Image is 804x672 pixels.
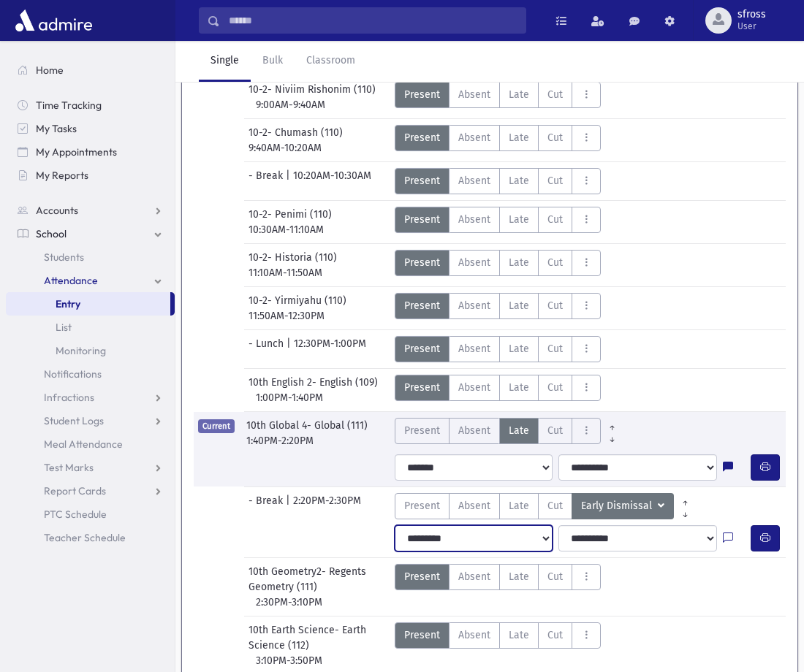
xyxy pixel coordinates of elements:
span: Notifications [44,367,102,381]
span: Present [404,130,440,145]
span: Late [509,173,529,188]
span: Late [509,255,529,270]
span: School [36,227,67,240]
a: Infractions [6,386,175,409]
span: 10:30AM-11:10AM [249,222,324,237]
a: My Reports [6,164,175,187]
span: Late [509,627,529,643]
span: Late [509,569,529,584]
span: Cut [547,255,563,270]
span: Cut [547,173,563,188]
a: My Tasks [6,117,175,140]
div: AttTypes [395,168,601,194]
span: Entry [56,297,80,310]
div: AttTypes [395,564,601,590]
span: Late [509,341,529,356]
span: - Lunch [249,336,287,362]
div: AttTypes [395,418,623,444]
a: All Later [674,505,697,516]
span: Monitoring [56,344,106,357]
span: Present [404,298,440,313]
div: AttTypes [395,375,601,401]
a: Report Cards [6,479,175,503]
span: 10-2- Yirmiyahu (110) [249,293,349,308]
span: | [286,168,293,194]
span: Late [509,380,529,395]
div: AttTypes [395,293,601,319]
span: Late [509,212,529,227]
span: Accounts [36,204,78,217]
span: Present [404,341,440,356]
span: Cut [547,569,563,584]
span: Current [198,419,235,433]
a: Home [6,58,175,82]
span: 1:40PM-2:20PM [246,433,314,448]
span: 2:20PM-2:30PM [293,493,361,519]
span: 10th Geometry2- Regents Geometry (111) [249,564,383,595]
span: Meal Attendance [44,438,123,451]
span: List [56,321,72,334]
span: Infractions [44,391,94,404]
span: Present [404,569,440,584]
span: 12:30PM-1:00PM [294,336,366,362]
span: Test Marks [44,461,94,474]
a: PTC Schedule [6,503,175,526]
a: Attendance [6,269,175,292]
span: Cut [547,498,563,513]
span: Present [404,627,440,643]
span: Cut [547,627,563,643]
a: Entry [6,292,170,316]
span: Late [509,498,529,513]
span: 10-2- Chumash (110) [249,125,346,140]
span: 1:00PM-1:40PM [256,390,323,405]
a: Teacher Schedule [6,526,175,549]
span: Late [509,87,529,102]
span: Present [404,173,440,188]
span: 10-2- Niviim Rishonim (110) [249,82,379,97]
span: My Appointments [36,145,117,159]
span: Present [404,212,440,227]
a: School [6,222,175,245]
input: Search [220,7,526,34]
a: Time Tracking [6,93,175,117]
span: User [737,20,766,32]
span: Absent [458,380,490,395]
button: Early Dismissal [572,493,674,519]
span: - Break [249,493,286,519]
span: Present [404,498,440,513]
span: Absent [458,298,490,313]
a: My Appointments [6,140,175,164]
span: 9:40AM-10:20AM [249,140,322,156]
span: Present [404,423,440,438]
span: Cut [547,87,563,102]
span: | [287,336,294,362]
span: Absent [458,212,490,227]
span: Absent [458,173,490,188]
span: 3:10PM-3:50PM [256,653,322,668]
a: Meal Attendance [6,432,175,456]
span: Student Logs [44,414,104,427]
a: All Prior [674,493,697,505]
a: Bulk [251,41,295,82]
span: 10th Global 4- Global (111) [246,418,371,433]
span: Cut [547,341,563,356]
span: Present [404,380,440,395]
span: My Reports [36,169,88,182]
span: 11:50AM-12:30PM [249,308,325,324]
a: Classroom [295,41,367,82]
span: Cut [547,130,563,145]
span: Attendance [44,274,98,287]
span: Time Tracking [36,99,102,112]
a: Accounts [6,199,175,222]
span: Late [509,130,529,145]
a: Student Logs [6,409,175,432]
a: Monitoring [6,339,175,362]
span: 2:30PM-3:10PM [256,595,322,610]
span: My Tasks [36,122,77,135]
span: Absent [458,255,490,270]
span: 9:00AM-9:40AM [256,97,325,112]
div: AttTypes [395,336,601,362]
div: AttTypes [395,207,601,233]
a: Test Marks [6,456,175,479]
span: 10th English 2- English (109) [249,375,381,390]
